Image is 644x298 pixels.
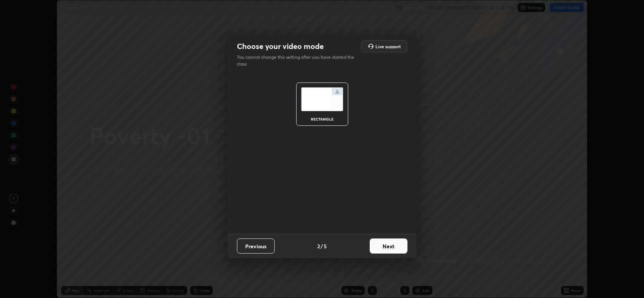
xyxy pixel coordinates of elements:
[237,238,275,254] button: Previous
[324,242,327,250] h4: 5
[375,44,401,49] h5: Live support
[237,54,359,67] p: You cannot change this setting after you have started the class
[370,238,407,254] button: Next
[307,117,337,121] div: rectangle
[321,242,323,250] h4: /
[301,87,343,111] img: normalScreenIcon.ae25ed63.svg
[317,242,320,250] h4: 2
[237,41,324,51] h2: Choose your video mode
